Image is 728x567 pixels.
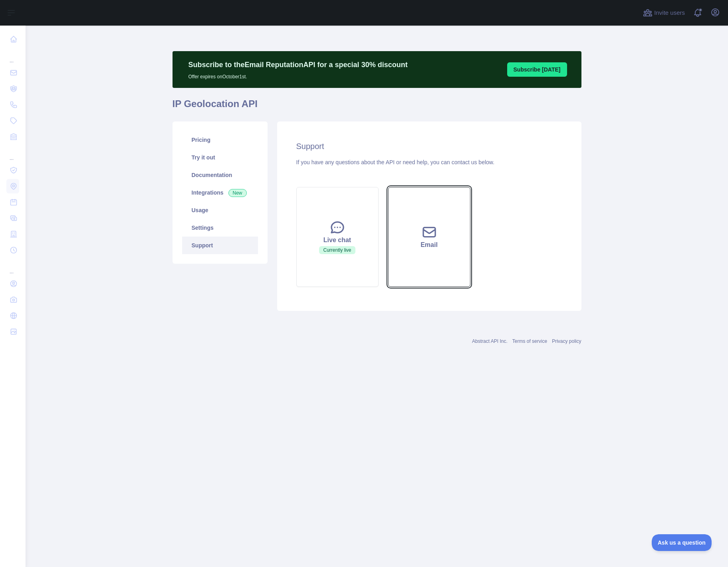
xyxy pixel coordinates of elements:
[6,145,19,161] div: ...
[182,131,258,149] a: Pricing
[296,158,562,166] div: If you have any questions about the API or need help, you can contact us below.
[173,97,581,117] h1: IP Geolocation API
[552,338,581,344] a: Privacy policy
[182,166,258,184] a: Documentation
[398,240,460,250] div: Email
[319,246,355,254] span: Currently live
[182,149,258,166] a: Try it out
[654,8,685,18] span: Invite users
[388,187,470,287] button: Email
[182,184,258,201] a: Integrations New
[188,59,408,70] p: Subscribe to the Email Reputation API for a special 30 % discount
[6,48,19,64] div: ...
[306,235,369,245] div: Live chat
[472,338,508,344] a: Abstract API Inc.
[182,201,258,219] a: Usage
[507,62,567,77] button: Subscribe [DATE]
[512,338,547,344] a: Terms of service
[188,70,408,80] p: Offer expires on October 1st.
[228,189,247,197] span: New
[641,6,686,19] button: Invite users
[182,219,258,237] a: Settings
[296,141,562,152] h2: Support
[6,259,19,275] div: ...
[296,187,379,287] button: Live chatCurrently live
[182,237,258,254] a: Support
[652,534,712,551] iframe: Toggle Customer Support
